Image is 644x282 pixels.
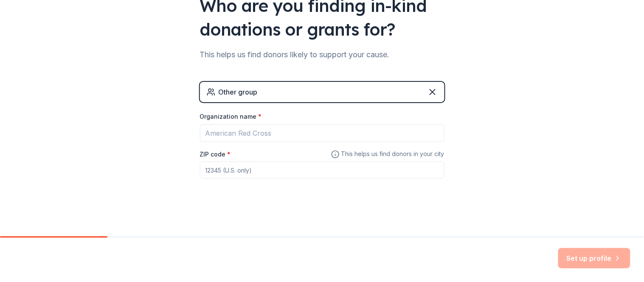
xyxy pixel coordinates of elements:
[200,48,444,61] div: This helps us find donors likely to support your cause.
[200,150,231,159] label: ZIP code
[200,124,444,142] input: American Red Cross
[219,87,258,97] div: Other group
[200,112,262,121] label: Organization name
[200,162,444,179] input: 12345 (U.S. only)
[331,149,444,159] span: This helps us find donors in your city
